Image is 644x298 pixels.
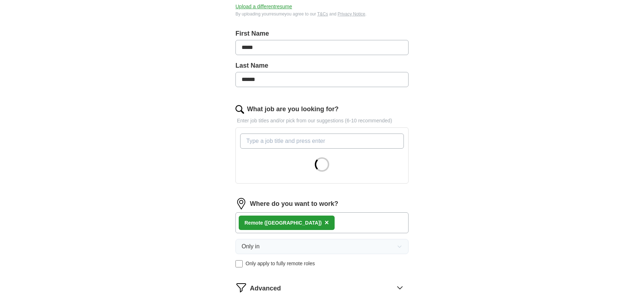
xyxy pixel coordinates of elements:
[317,12,328,17] a: T&Cs
[250,199,338,209] label: Where do you want to work?
[235,11,409,17] div: By uploading your resume you agree to our and .
[235,282,247,293] img: filter
[247,104,339,114] label: What job are you looking for?
[235,3,292,10] button: Upload a differentresume
[235,61,409,71] label: Last Name
[235,239,409,254] button: Only in
[250,284,281,293] span: Advanced
[235,198,247,209] img: location.png
[325,217,329,228] button: ×
[240,134,404,149] input: Type a job title and press enter
[325,218,329,226] span: ×
[338,12,365,17] a: Privacy Notice
[246,260,315,267] span: Only apply to fully remote roles
[235,105,244,114] img: search.png
[235,260,243,267] input: Only apply to fully remote roles
[244,219,322,227] div: Remote ([GEOGRAPHIC_DATA])
[235,117,409,125] p: Enter job titles and/or pick from our suggestions (6-10 recommended)
[242,242,260,251] span: Only in
[235,29,409,39] label: First Name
